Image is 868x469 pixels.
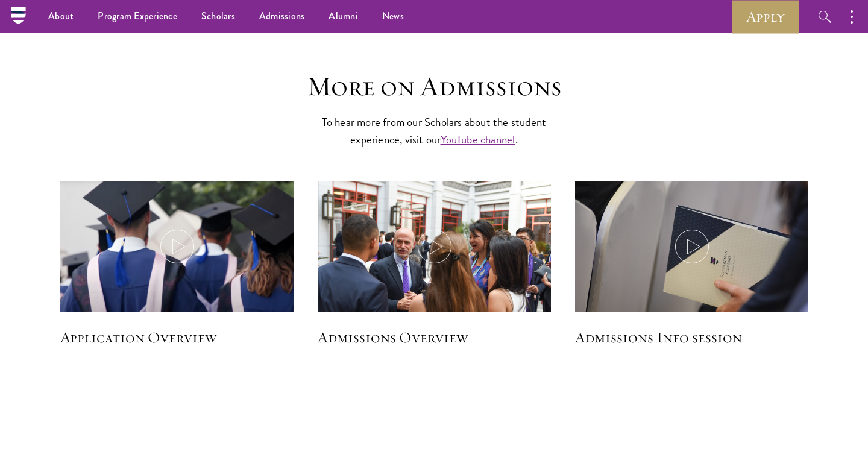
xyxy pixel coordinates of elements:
h5: Admissions Overview [318,327,551,348]
h5: Application Overview [60,327,294,348]
p: To hear more from our Scholars about the student experience, visit our . [316,113,552,148]
button: student holding Schwarzman Scholar documents [575,181,808,313]
h5: Admissions Info session [575,327,808,348]
button: Administrator-speaking-to-group-of-students-outside-in-courtyard [318,181,551,313]
h3: More on Admissions [247,70,621,104]
img: student holding Schwarzman Scholar documents [575,181,808,337]
img: Administrator-speaking-to-group-of-students-outside-in-courtyard [318,181,551,337]
a: YouTube channel [441,131,515,148]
